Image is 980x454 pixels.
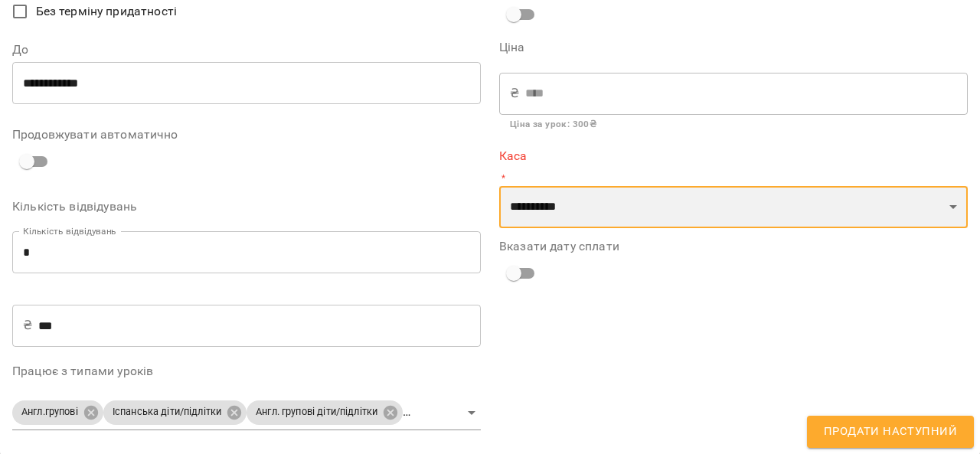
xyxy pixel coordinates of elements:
span: Англ.групові [12,405,87,420]
label: Каса [499,150,968,162]
p: ₴ [510,84,519,103]
button: Продати наступний [807,416,974,448]
label: Вказати дату сплати [499,240,968,253]
div: Англ.груповіІспанська діти/підліткиАнгл. групові діти/підліткиАнгл.групові діти [12,396,481,430]
label: Продовжувати автоматично [12,129,481,141]
span: Іспанська діти/підлітки [103,405,230,420]
span: Англ.групові діти [403,405,499,420]
span: Англ. групові діти/підлітки [247,405,387,420]
div: Англ.групові [12,400,103,425]
label: До [12,44,481,56]
label: Ціна [499,41,968,54]
span: Без терміну придатності [36,2,177,21]
div: Іспанська діти/підлітки [103,400,247,425]
div: Англ. групові діти/підлітки [247,400,403,425]
label: Працює з типами уроків [12,365,481,377]
div: Англ.групові діти [403,400,515,425]
b: Ціна за урок : 300 ₴ [510,119,596,129]
span: Продати наступний [824,422,957,442]
label: Кількість відвідувань [12,201,481,213]
p: ₴ [23,316,32,335]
